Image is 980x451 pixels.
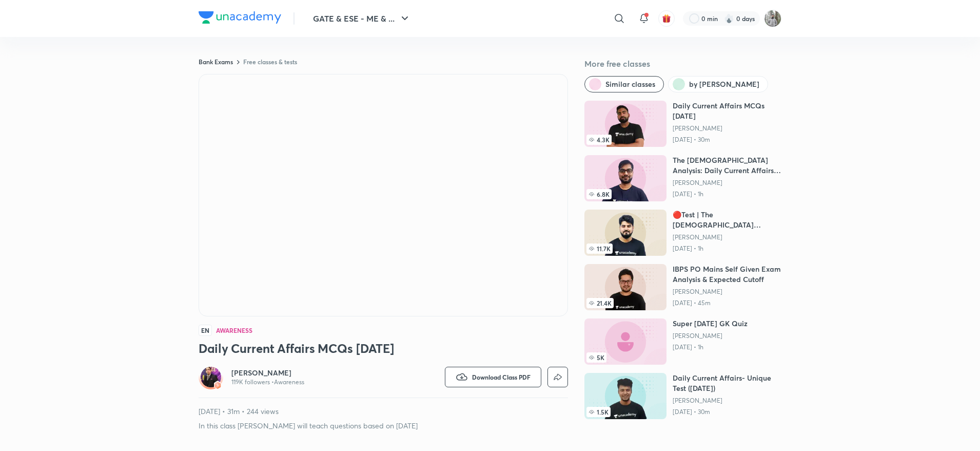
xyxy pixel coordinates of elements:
[201,367,221,387] img: Avatar
[673,288,781,296] a: [PERSON_NAME]
[199,325,212,336] span: EN
[199,365,223,389] a: Avatarbadge
[764,10,781,27] img: Koushik Dhenki
[673,397,781,405] a: [PERSON_NAME]
[673,124,781,133] a: [PERSON_NAME]
[673,264,781,285] h6: IBPS PO Mains Self Given Exam Analysis & Expected Cutoff
[216,327,252,333] h4: Awareness
[243,58,297,66] a: Free classes & tests
[586,135,612,145] span: 4.3K
[673,210,781,230] h6: 🔴Test | The [DEMOGRAPHIC_DATA] Editorial | 50 Questions | [DATE]🔴
[231,368,304,378] a: [PERSON_NAME]
[673,332,748,340] a: [PERSON_NAME]
[199,58,233,66] a: Bank Exams
[724,13,734,24] img: streak
[673,155,781,176] h6: The [DEMOGRAPHIC_DATA] Analysis: Daily Current Affairs ([DATE])
[673,190,781,198] p: [DATE] • 1h
[445,367,541,387] button: Download Class PDF
[673,318,748,329] h6: Super [DATE] GK Quiz
[199,74,567,316] iframe: Class
[307,8,417,29] button: GATE & ESE - ME & ...
[673,233,781,241] a: [PERSON_NAME]
[586,243,613,254] span: 11.7K
[673,299,781,307] p: [DATE] • 45m
[584,58,781,70] h5: More free classes
[689,79,759,89] span: by Abhijeet Mishra
[673,136,781,144] p: [DATE] • 30m
[673,179,781,187] a: [PERSON_NAME]
[673,408,781,416] p: [DATE] • 30m
[199,340,568,356] h3: Daily Current Affairs MCQs [DATE]
[662,14,671,23] img: avatar
[668,76,768,92] button: by Abhijeet Mishra
[472,373,531,381] span: Download Class PDF
[605,79,655,89] span: Similar classes
[673,373,781,393] h6: Daily Current Affairs- Unique Test ([DATE])
[586,189,612,199] span: 6.8K
[658,10,675,27] button: avatar
[199,406,568,417] p: [DATE] • 31m • 244 views
[199,11,281,24] img: Company Logo
[584,76,664,92] button: Similar classes
[214,382,221,389] img: badge
[199,11,281,26] a: Company Logo
[673,101,781,121] h6: Daily Current Affairs MCQs [DATE]
[673,343,748,351] p: [DATE] • 1h
[586,298,614,308] span: 21.4K
[231,378,304,386] p: 119K followers • Awareness
[586,407,611,417] span: 1.5K
[673,245,781,253] p: [DATE] • 1h
[586,352,606,363] span: 5K
[199,421,568,431] p: In this class [PERSON_NAME] will teach questions based on [DATE]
